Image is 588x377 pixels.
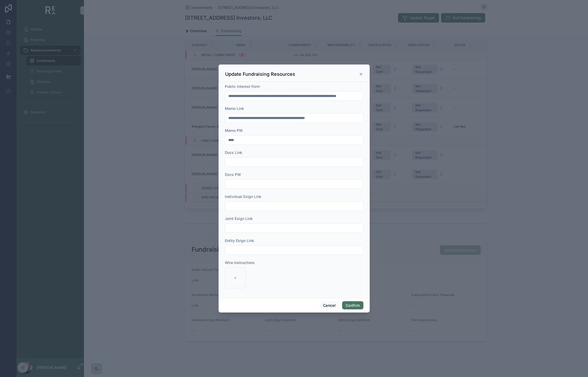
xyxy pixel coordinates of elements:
span: Public Interest Form [225,84,260,89]
span: Joint Esign Link [225,216,253,221]
span: Docs Link [225,150,242,155]
span: Wire Instructions [225,260,255,265]
span: Individual Esign Link [225,194,261,199]
span: Docs PW [225,172,241,177]
span: Entity Esign Link [225,238,254,243]
h3: Update Fundraising Resources [225,71,295,77]
span: Memo Link [225,106,244,111]
button: Cancel [320,301,339,310]
span: Memo PW [225,128,243,133]
button: Confirm [342,301,363,310]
